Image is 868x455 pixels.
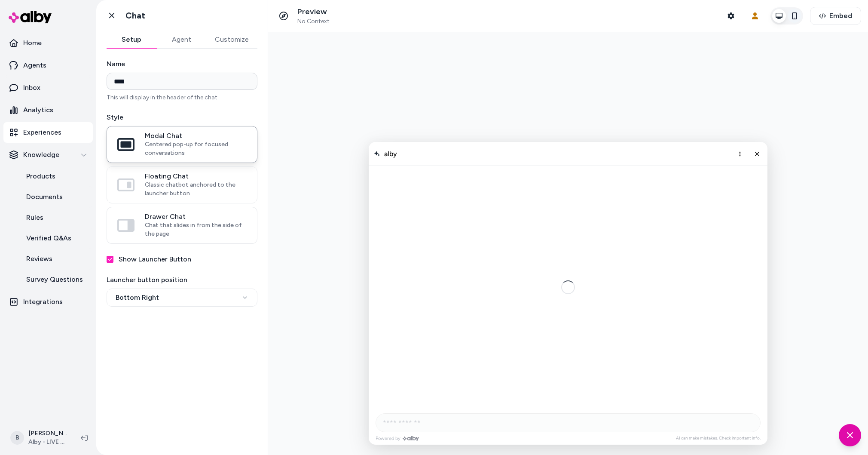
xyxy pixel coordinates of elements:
[26,171,55,181] p: Products
[10,431,24,445] span: B
[145,212,247,221] span: Drawer Chat
[23,105,53,115] p: Analytics
[145,172,247,181] span: Floating Chat
[119,254,191,264] label: Show Launcher Button
[125,10,145,21] h1: Chat
[26,233,71,243] p: Verified Q&As
[3,122,93,143] a: Experiences
[145,132,247,140] span: Modal Chat
[18,269,93,290] a: Survey Questions
[810,7,861,25] button: Embed
[829,11,852,21] span: Embed
[145,221,247,238] span: Chat that slides in from the side of the page
[23,150,59,160] p: Knowledge
[23,83,40,93] p: Inbox
[26,212,43,223] p: Rules
[26,254,52,264] p: Reviews
[5,424,74,452] button: B[PERSON_NAME]Alby - LIVE on [DOMAIN_NAME]
[9,11,52,23] img: alby Logo
[18,187,93,207] a: Documents
[23,38,42,48] p: Home
[3,33,93,53] a: Home
[18,166,93,187] a: Products
[145,140,247,157] span: Centered pop-up for focused conversations
[107,112,257,123] label: Style
[3,77,93,98] a: Inbox
[156,31,206,48] button: Agent
[107,59,257,69] label: Name
[26,274,83,285] p: Survey Questions
[3,292,93,312] a: Integrations
[18,249,93,269] a: Reviews
[26,192,63,202] p: Documents
[3,144,93,165] button: Knowledge
[107,275,257,285] label: Launcher button position
[107,31,156,48] button: Setup
[107,93,257,102] p: This will display in the header of the chat.
[23,60,46,71] p: Agents
[206,31,257,48] button: Customize
[23,297,63,307] p: Integrations
[3,55,93,76] a: Agents
[28,429,67,438] p: [PERSON_NAME]
[145,181,247,198] span: Classic chatbot anchored to the launcher button
[23,127,61,138] p: Experiences
[18,228,93,249] a: Verified Q&As
[297,7,330,17] p: Preview
[28,438,67,446] span: Alby - LIVE on [DOMAIN_NAME]
[18,207,93,228] a: Rules
[297,18,330,25] span: No Context
[3,100,93,120] a: Analytics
